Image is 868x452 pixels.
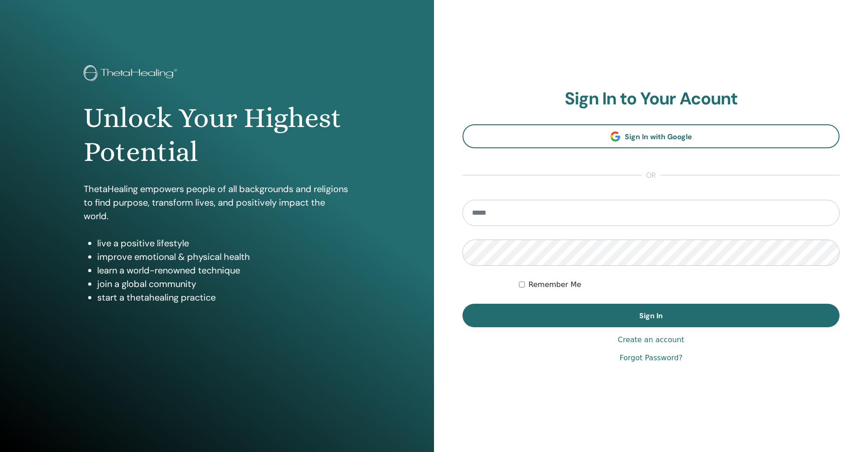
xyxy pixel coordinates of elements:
label: Remember Me [528,279,581,290]
li: join a global community [97,277,350,291]
div: Keep me authenticated indefinitely or until I manually logout [519,279,840,290]
li: improve emotional & physical health [97,250,350,264]
h1: Unlock Your Highest Potential [84,101,350,169]
li: live a positive lifestyle [97,236,350,250]
p: ThetaHealing empowers people of all backgrounds and religions to find purpose, transform lives, a... [84,182,350,223]
span: Sign In [639,311,663,320]
span: Sign In with Google [625,132,692,141]
a: Forgot Password? [619,353,682,363]
li: learn a world-renowned technique [97,264,350,277]
li: start a thetahealing practice [97,291,350,304]
a: Sign In with Google [462,124,840,148]
h2: Sign In to Your Acount [462,89,840,109]
a: Create an account [618,334,684,345]
button: Sign In [462,304,840,327]
span: or [642,170,660,181]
